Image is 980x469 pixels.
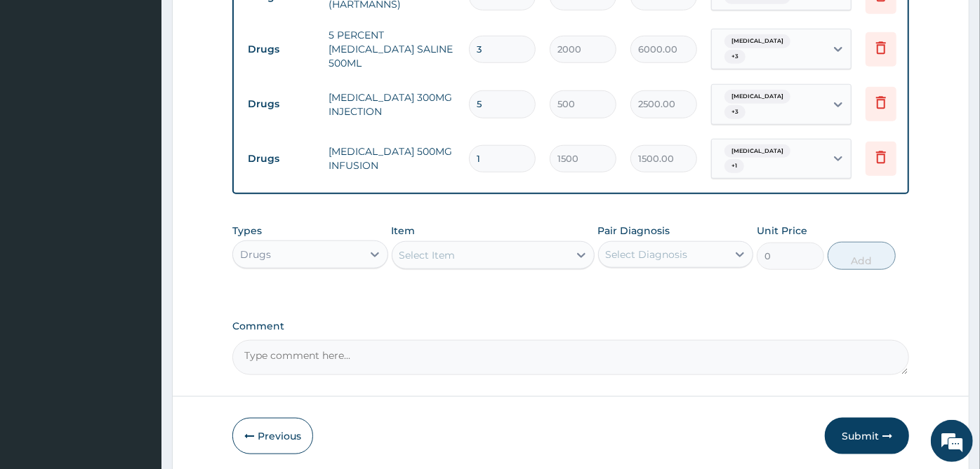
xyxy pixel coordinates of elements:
[724,144,790,158] span: [MEDICAL_DATA]
[724,34,790,48] span: [MEDICAL_DATA]
[828,242,895,270] button: Add
[322,83,462,125] td: [MEDICAL_DATA] 300MG INJECTION
[7,317,267,366] textarea: Type your message and hit 'Enter'
[241,91,322,117] td: Drugs
[598,224,670,238] label: Pair Diagnosis
[322,137,462,179] td: [MEDICAL_DATA] 500MG INFUSION
[724,159,744,173] span: + 1
[240,247,271,261] div: Drugs
[399,248,456,262] div: Select Item
[241,36,322,62] td: Drugs
[825,418,909,454] button: Submit
[724,90,790,104] span: [MEDICAL_DATA]
[73,79,236,97] div: Chat with us now
[241,146,322,172] td: Drugs
[232,418,313,454] button: Previous
[392,224,416,238] label: Item
[724,50,746,64] span: + 3
[26,70,57,105] img: d_794563401_company_1708531726252_794563401
[232,320,909,332] label: Comment
[724,105,746,119] span: + 3
[606,247,688,261] div: Select Diagnosis
[322,21,462,77] td: 5 PERCENT [MEDICAL_DATA] SALINE 500ML
[230,7,264,41] div: Minimize live chat window
[81,144,194,285] span: We're online!
[757,224,807,238] label: Unit Price
[232,225,262,237] label: Types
